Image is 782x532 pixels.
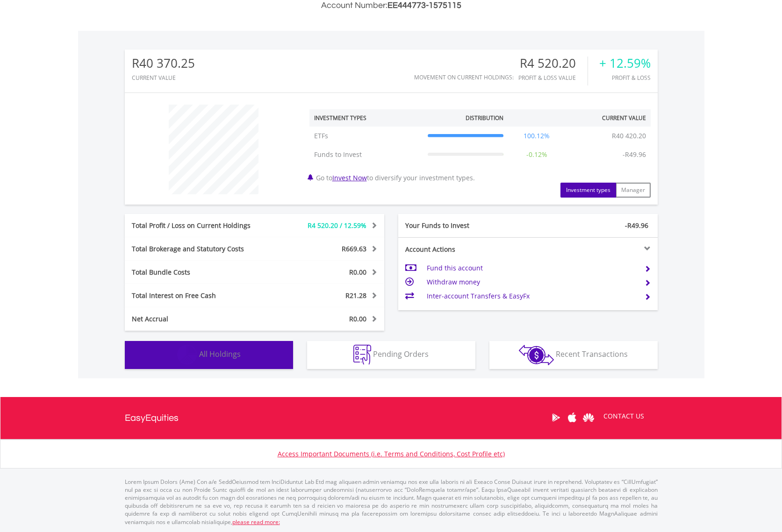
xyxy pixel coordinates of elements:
[466,114,503,122] div: Distribution
[332,173,367,182] a: Invest Now
[508,127,565,145] td: 100.12%
[427,289,637,303] td: Inter-account Transfers & EasyFx
[414,74,514,80] div: Movement on Current Holdings:
[199,349,241,359] span: All Holdings
[132,75,195,81] div: CURRENT VALUE
[309,127,423,145] td: ETFs
[308,221,366,230] span: R4 520.20 / 12.59%
[518,75,588,81] div: Profit & Loss Value
[278,449,505,458] a: Access Important Documents (i.e. Terms and Conditions, Cost Profile etc)
[125,341,293,369] button: All Holdings
[387,1,461,10] span: EE444773-1575115
[353,345,371,365] img: pending_instructions-wht.png
[618,145,651,164] td: -R49.96
[177,345,197,365] img: holdings-wht.png
[125,478,658,526] p: Lorem Ipsum Dolors (Ame) Con a/e SeddOeiusmod tem InciDiduntut Lab Etd mag aliquaen admin veniamq...
[597,403,651,429] a: CONTACT US
[607,127,651,145] td: R40 420.20
[232,518,280,526] a: please read more:
[345,291,366,300] span: R21.28
[125,268,276,277] div: Total Bundle Costs
[548,403,564,432] a: Google Play
[349,314,366,323] span: R0.00
[125,314,276,324] div: Net Accrual
[581,403,597,432] a: Huawei
[427,261,637,275] td: Fund this account
[427,275,637,289] td: Withdraw money
[519,345,554,365] img: transactions-zar-wht.png
[125,244,276,254] div: Total Brokerage and Statutory Costs
[398,245,528,254] div: Account Actions
[508,145,565,164] td: -0.12%
[309,145,423,164] td: Funds to Invest
[125,397,179,439] a: EasyEquities
[565,109,651,127] th: Current Value
[556,349,628,359] span: Recent Transactions
[599,57,651,70] div: + 12.59%
[564,403,581,432] a: Apple
[398,221,528,230] div: Your Funds to Invest
[125,221,276,230] div: Total Profit / Loss on Current Holdings
[560,183,616,198] button: Investment types
[307,341,475,369] button: Pending Orders
[599,75,651,81] div: Profit & Loss
[132,57,195,70] div: R40 370.25
[373,349,429,359] span: Pending Orders
[125,291,276,300] div: Total Interest on Free Cash
[625,221,648,230] span: -R49.96
[342,244,366,253] span: R669.63
[302,100,658,198] div: Go to to diversify your investment types.
[518,57,588,70] div: R4 520.20
[616,183,651,198] button: Manager
[489,341,658,369] button: Recent Transactions
[349,268,366,277] span: R0.00
[309,109,423,127] th: Investment Types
